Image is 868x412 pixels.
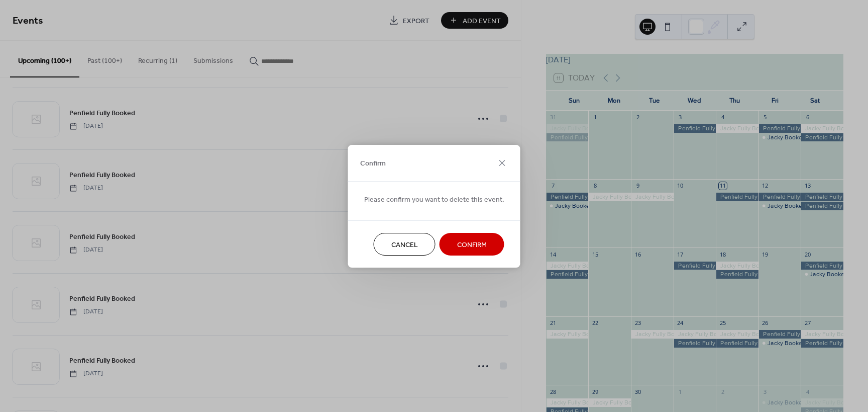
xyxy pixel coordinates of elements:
span: Please confirm you want to delete this event. [364,194,504,205]
button: Cancel [374,233,436,256]
span: Confirm [457,239,487,250]
span: Cancel [391,239,418,250]
span: Confirm [360,158,386,169]
button: Confirm [440,233,504,256]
